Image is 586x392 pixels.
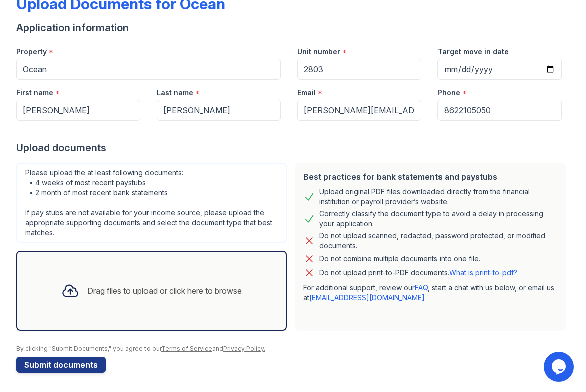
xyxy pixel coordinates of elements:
div: Correctly classify the document type to avoid a delay in processing your application. [319,209,558,229]
a: Privacy Policy. [223,345,265,352]
label: Target move in date [437,47,509,57]
label: Email [297,88,316,98]
a: FAQ [415,283,428,292]
label: Phone [437,88,460,98]
div: Please upload the at least following documents: • 4 weeks of most recent paystubs • 2 month of mo... [16,163,287,243]
label: Property [16,47,47,57]
a: [EMAIL_ADDRESS][DOMAIN_NAME] [309,293,425,302]
div: Upload documents [16,141,570,155]
p: Do not upload print-to-PDF documents. [319,268,517,278]
div: Drag files to upload or click here to browse [87,285,242,297]
div: Best practices for bank statements and paystubs [303,171,558,183]
label: Unit number [297,47,340,57]
label: First name [16,88,53,98]
button: Submit documents [16,357,106,373]
a: Terms of Service [161,345,212,352]
p: For additional support, review our , start a chat with us below, or email us at [303,283,558,303]
iframe: chat widget [544,352,576,382]
label: Last name [157,88,193,98]
div: Upload original PDF files downloaded directly from the financial institution or payroll provider’... [319,187,558,207]
a: What is print-to-pdf? [449,268,517,277]
div: Do not combine multiple documents into one file. [319,253,480,265]
div: Application information [16,21,570,35]
div: Do not upload scanned, redacted, password protected, or modified documents. [319,231,558,251]
div: By clicking "Submit Documents," you agree to our and [16,345,570,353]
